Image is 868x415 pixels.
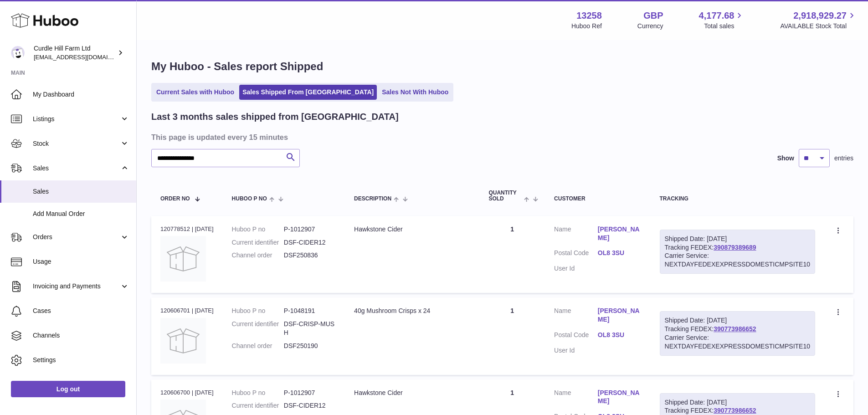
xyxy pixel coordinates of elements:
span: [EMAIL_ADDRESS][DOMAIN_NAME] [34,53,134,61]
dt: Current identifier [232,320,284,337]
div: Huboo Ref [571,22,602,31]
dt: Huboo P no [232,225,284,234]
span: Listings [33,115,120,123]
a: 4,177.68 Total sales [699,10,745,31]
div: Currency [637,22,663,31]
span: My Dashboard [33,90,129,99]
span: Description [354,196,391,202]
div: 40g Mushroom Crisps x 24 [354,307,470,315]
span: Quantity Sold [488,190,521,202]
a: Current Sales with Huboo [153,85,237,100]
span: Settings [33,356,129,364]
dt: Name [554,389,598,408]
dd: DSF-CIDER12 [284,238,336,247]
span: 4,177.68 [699,10,734,22]
dd: DSF250190 [284,342,336,350]
div: 120606700 | [DATE] [160,389,214,397]
span: Sales [33,187,129,196]
dd: P-1048191 [284,307,336,315]
dt: Current identifier [232,238,284,247]
dt: Current identifier [232,401,284,410]
dt: Channel order [232,251,284,260]
span: Stock [33,139,120,148]
div: Tracking FEDEX: [660,311,815,356]
span: Usage [33,257,129,266]
span: Add Manual Order [33,210,129,218]
a: 390773986652 [714,325,756,333]
span: Channels [33,331,129,340]
dt: User Id [554,346,598,355]
div: Curdle Hill Farm Ltd [34,44,116,61]
div: Hawkstone Cider [354,225,470,234]
span: 2,918,929.27 [793,10,847,22]
span: Order No [160,196,190,202]
div: Hawkstone Cider [354,389,470,397]
dd: P-1012907 [284,225,336,234]
span: AVAILABLE Stock Total [780,22,857,31]
dd: DSF-CIDER12 [284,401,336,410]
strong: 13258 [576,10,602,22]
a: OL8 3SU [598,249,642,257]
dt: Huboo P no [232,389,284,397]
h1: My Huboo - Sales report Shipped [151,59,853,74]
h2: Last 3 months sales shipped from [GEOGRAPHIC_DATA] [151,111,399,123]
strong: GBP [643,10,663,22]
dt: Huboo P no [232,307,284,315]
dt: Name [554,225,598,245]
div: 120606701 | [DATE] [160,307,214,315]
img: no-photo.jpg [160,236,206,282]
div: 120778512 | [DATE] [160,225,214,233]
span: Sales [33,164,120,173]
td: 1 [479,297,545,374]
a: Sales Shipped From [GEOGRAPHIC_DATA] [239,85,377,100]
dt: User Id [554,264,598,273]
a: Sales Not With Huboo [379,85,452,100]
a: 390773986652 [714,407,756,414]
dt: Postal Code [554,331,598,342]
a: [PERSON_NAME] [598,225,642,242]
img: no-photo.jpg [160,318,206,364]
img: internalAdmin-13258@internal.huboo.com [11,46,25,60]
span: Orders [33,233,120,241]
a: Log out [11,381,125,397]
td: 1 [479,216,545,293]
div: Tracking FEDEX: [660,230,815,274]
div: Shipped Date: [DATE] [665,398,810,407]
dt: Name [554,307,598,326]
span: Cases [33,307,129,315]
dd: DSF250836 [284,251,336,260]
div: Customer [554,196,641,202]
dt: Channel order [232,342,284,350]
span: Total sales [704,22,745,31]
span: entries [834,154,853,163]
a: OL8 3SU [598,331,642,339]
div: Carrier Service: NEXTDAYFEDEXEXPRESSDOMESTICMPSITE10 [665,251,810,269]
div: Carrier Service: NEXTDAYFEDEXEXPRESSDOMESTICMPSITE10 [665,333,810,351]
div: Tracking [660,196,815,202]
dd: P-1012907 [284,389,336,397]
span: Huboo P no [232,196,267,202]
h3: This page is updated every 15 minutes [151,132,851,142]
a: [PERSON_NAME] [598,389,642,406]
div: Shipped Date: [DATE] [665,316,810,325]
div: Shipped Date: [DATE] [665,235,810,243]
a: 2,918,929.27 AVAILABLE Stock Total [780,10,857,31]
label: Show [777,154,794,163]
a: [PERSON_NAME] [598,307,642,324]
dd: DSF-CRISP-MUSH [284,320,336,337]
span: Invoicing and Payments [33,282,120,291]
a: 390879389689 [714,244,756,251]
dt: Postal Code [554,249,598,260]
